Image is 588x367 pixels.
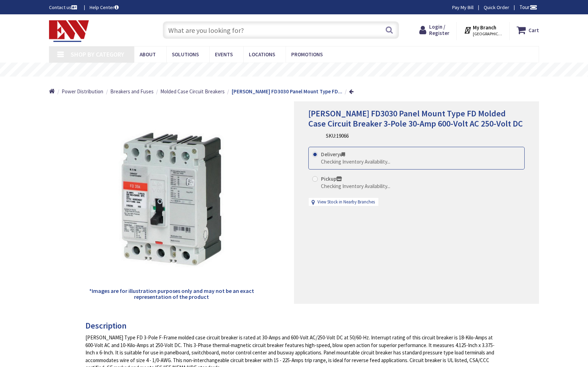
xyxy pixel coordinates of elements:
[484,4,509,11] a: Quick Order
[163,21,399,39] input: What are you looking for?
[308,108,523,129] span: [PERSON_NAME] FD3030 Panel Mount Type FD Molded Case Circuit Breaker 3-Pole 30-Amp 600-Volt AC 25...
[160,88,225,95] span: Molded Case Circuit Breakers
[517,24,539,36] a: Cart
[473,31,503,37] span: [GEOGRAPHIC_DATA], [GEOGRAPHIC_DATA]
[291,51,323,58] span: Promotions
[321,182,390,190] div: Checking Inventory Availability...
[321,175,342,182] strong: Pickup
[110,88,154,95] span: Breakers and Fuses
[90,4,119,11] a: Help Center
[62,88,103,95] span: Power Distribution
[215,51,233,58] span: Events
[232,88,342,95] strong: [PERSON_NAME] FD3030 Panel Mount Type FD...
[88,116,255,282] img: Eaton FD3030 Panel Mount Type FD Molded Case Circuit Breaker 3-Pole 30-Amp 600-Volt AC 250-Volt DC
[88,288,255,300] h5: *Images are for illustration purposes only and may not be an exact representation of the product
[160,88,225,95] a: Molded Case Circuit Breakers
[62,88,103,95] a: Power Distribution
[321,151,345,158] strong: Delivery
[429,23,449,36] span: Login / Register
[85,321,497,330] h3: Description
[49,20,89,42] img: Electrical Wholesalers, Inc.
[336,132,349,139] span: 19066
[249,51,275,58] span: Locations
[321,158,390,165] div: Checking Inventory Availability...
[419,24,449,36] a: Login / Register
[71,50,124,58] span: Shop By Category
[464,24,503,36] div: My Branch [GEOGRAPHIC_DATA], [GEOGRAPHIC_DATA]
[110,88,154,95] a: Breakers and Fuses
[473,24,496,31] strong: My Branch
[326,132,349,139] div: SKU:
[317,199,375,206] a: View Stock in Nearby Branches
[452,4,474,11] a: Pay My Bill
[172,51,199,58] span: Solutions
[528,24,539,36] strong: Cart
[140,51,156,58] span: About
[49,4,78,11] a: Contact us
[519,4,537,10] span: Tour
